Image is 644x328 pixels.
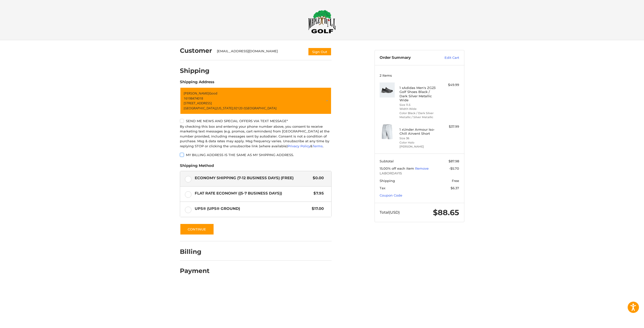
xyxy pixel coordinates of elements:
[380,159,394,163] span: Subtotal
[309,206,324,212] span: $17.00
[184,106,216,110] span: [GEOGRAPHIC_DATA],
[439,82,459,87] div: $49.99
[180,67,210,75] h2: Shipping
[399,111,438,119] li: Color Black / Dark Silver Metallic / Silver Metallic
[180,267,210,275] h2: Payment
[184,96,203,101] span: 16198474018
[180,79,214,87] legend: Shipping Address
[380,179,395,183] span: Shipping
[380,73,459,77] h3: 2 Items
[180,47,212,55] h2: Customer
[449,166,459,170] span: -$5.70
[180,163,214,171] legend: Shipping Method
[380,171,459,176] span: LABORDAY15
[234,106,245,110] span: 92120 /
[180,153,332,157] label: My billing address is the same as my shipping address.
[184,101,212,105] span: [STREET_ADDRESS]
[216,106,234,110] span: [US_STATE],
[180,124,332,149] div: By checking this box and entering your phone number above, you consent to receive marketing text ...
[312,144,323,148] a: Terms
[209,91,217,96] span: Good
[310,175,324,181] span: $0.00
[399,103,438,107] li: Size 11.5
[452,179,459,183] span: Free
[184,91,209,96] span: [PERSON_NAME]
[308,48,332,56] button: Sign Out
[449,159,459,163] span: $87.98
[439,124,459,129] div: $37.99
[399,86,438,102] h4: 1 x Adidas Men's ZG23 Golf Shoes Black / Dark Silver Metallic Wide
[415,166,429,170] a: Remove
[311,191,324,196] span: $7.95
[180,119,332,123] label: Send me news and special offers via text message*
[380,166,415,170] span: 15.00% off each item
[288,144,310,148] a: Privacy Policy
[434,55,459,60] a: Edit Cart
[380,193,402,197] a: Coupon Code
[399,127,438,136] h4: 1 x Under Armour Iso-Chill Airvent Short
[180,223,214,235] button: Continue
[217,49,303,56] div: [EMAIL_ADDRESS][DOMAIN_NAME]
[380,186,385,190] span: Tax
[308,10,336,33] img: Maple Hill Golf
[180,87,332,114] a: Enter or select a different address
[245,106,276,110] span: [GEOGRAPHIC_DATA]
[180,248,209,256] h2: Billing
[380,55,434,60] h3: Order Summary
[195,191,311,196] span: Flat Rate Economy ((5-7 Business Days))
[380,210,400,215] span: Total (USD)
[399,107,438,111] li: Width Wide
[433,208,459,217] span: $88.65
[399,136,438,140] li: Size 36
[195,206,309,212] span: UPS® (UPS® Ground)
[195,175,310,181] span: Economy Shipping (7-12 Business Days) (Free)
[399,140,438,149] li: Color Halo [PERSON_NAME]
[451,186,459,190] span: $6.37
